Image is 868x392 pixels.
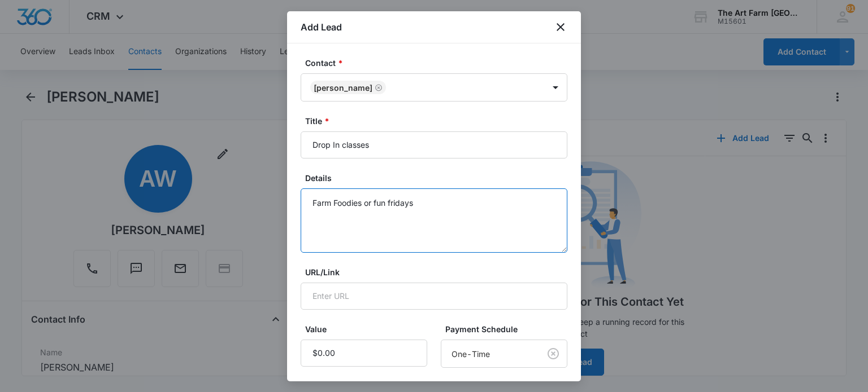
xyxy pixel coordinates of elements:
label: Value [305,323,432,335]
label: URL/Link [305,266,572,278]
label: Title [305,115,572,127]
div: Remove Alexis Weinstein [372,83,383,91]
button: Clear [544,345,562,363]
button: close [554,20,567,34]
input: Enter URL [301,283,567,310]
div: [PERSON_NAME] [314,83,372,93]
input: Title [301,131,567,158]
label: Contact [305,57,572,69]
textarea: Farm Foodies or fun fridays [301,188,567,253]
h1: Add Lead [301,20,342,34]
label: Payment Schedule [445,323,572,335]
label: Details [305,172,572,184]
input: Value [301,340,427,367]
